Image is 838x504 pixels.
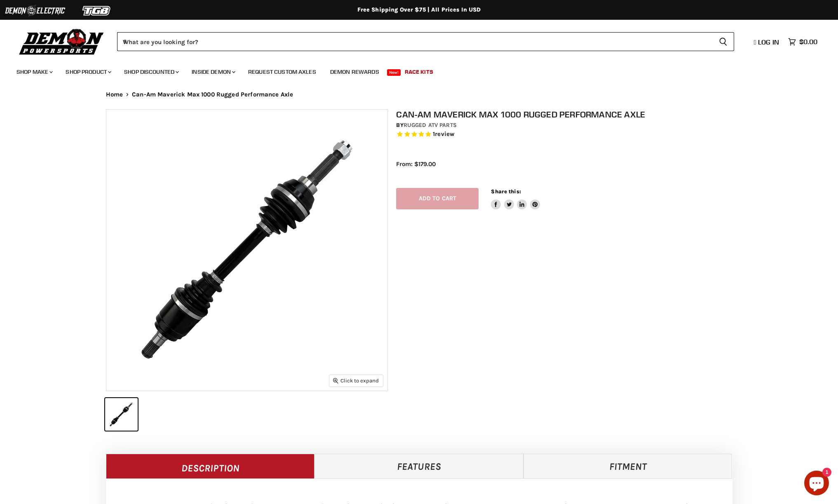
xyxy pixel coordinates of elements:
[4,3,66,19] img: Demon Electric Logo 2
[117,32,734,51] form: Product
[396,160,436,168] span: From: $179.00
[89,91,749,98] nav: Breadcrumbs
[396,130,741,139] span: Rated 5.0 out of 5 stars 1 reviews
[784,36,822,48] a: $0.00
[242,63,322,80] a: Request Custom Axles
[324,63,385,80] a: Demon Rewards
[106,110,387,391] img: IMAGE
[333,377,379,384] span: Click to expand
[59,63,116,80] a: Shop Product
[399,63,439,80] a: Race Kits
[491,188,540,210] aside: Share this:
[10,63,58,80] a: Shop Make
[106,91,123,98] a: Home
[387,69,401,76] span: New!
[66,3,128,19] img: TGB Logo 2
[404,122,457,129] a: Rugged ATV Parts
[10,60,815,80] ul: Main menu
[396,109,741,120] h1: Can-Am Maverick Max 1000 Rugged Performance Axle
[491,188,521,195] span: Share this:
[132,91,293,98] span: Can-Am Maverick Max 1000 Rugged Performance Axle
[185,63,240,80] a: Inside Demon
[523,454,732,478] a: Fitment
[117,32,712,51] input: When autocomplete results are available use up and down arrows to review and enter to select
[433,130,454,138] span: 1 reviews
[118,63,184,80] a: Shop Discounted
[89,6,749,14] div: Free Shipping Over $75 | All Prices In USD
[396,121,741,130] div: by
[435,130,454,138] span: review
[799,38,817,46] span: $0.00
[105,398,138,431] button: IMAGE thumbnail
[16,27,107,56] img: Demon Powersports
[712,32,734,51] button: Search
[758,38,779,46] span: Log in
[750,38,784,46] a: Log in
[329,375,383,386] button: Click to expand
[802,471,831,497] inbox-online-store-chat: Shopify online store chat
[315,454,523,478] a: Features
[106,454,315,478] a: Description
